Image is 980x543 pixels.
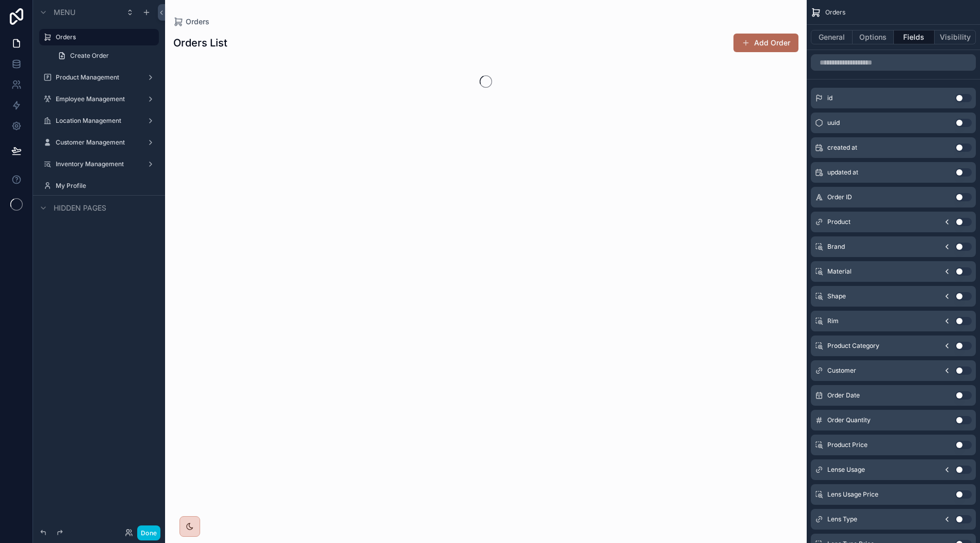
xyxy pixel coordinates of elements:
span: Hidden pages [54,203,106,213]
label: Inventory Management [56,160,138,168]
button: Visibility [935,30,976,44]
span: id [827,94,832,102]
button: Fields [894,30,935,44]
span: updated at [827,168,858,177]
span: created at [827,143,857,152]
span: Customer [827,366,856,375]
span: Rim [827,317,839,325]
span: Order ID [827,193,852,201]
span: Shape [827,292,846,300]
label: Orders [56,33,153,41]
span: Lens Usage Price [827,490,878,499]
span: Product Price [827,441,868,449]
span: Lens Type [827,515,857,523]
span: Material [827,267,852,276]
label: My Profile [56,182,153,190]
span: Brand [827,243,845,251]
span: Product Category [827,342,879,350]
span: Lense Usage [827,466,865,474]
span: Orders [825,8,845,17]
button: General [811,30,853,44]
label: Customer Management [56,138,138,147]
label: Product Management [56,73,138,82]
label: Employee Management [56,95,138,103]
span: Order Quantity [827,416,871,424]
span: Create Order [70,52,109,60]
span: Product [827,218,851,226]
a: Create Order [52,47,159,64]
span: Menu [54,7,75,18]
button: Done [137,525,160,540]
button: Options [853,30,894,44]
span: Order Date [827,391,860,400]
span: uuid [827,119,840,127]
label: Location Management [56,117,138,125]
